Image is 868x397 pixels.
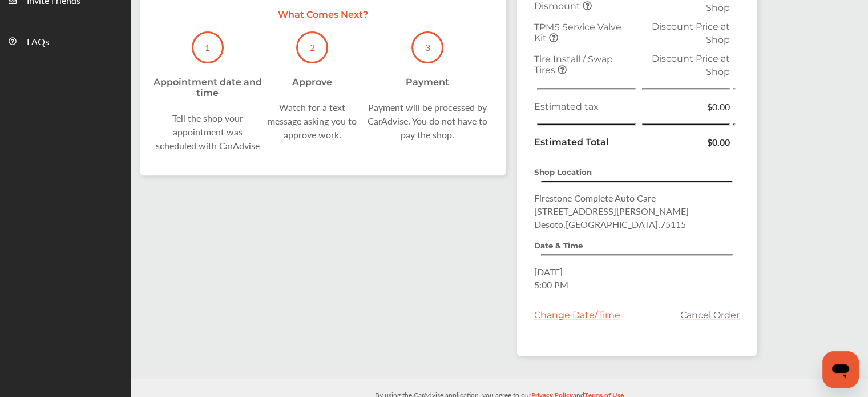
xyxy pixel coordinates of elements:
[534,204,689,218] span: [STREET_ADDRESS][PERSON_NAME]
[205,41,210,54] p: 1
[361,101,494,142] div: Payment will be processed by CarAdvise. You do not have to pay the shop.
[639,133,733,151] td: $0.00
[152,9,494,20] p: What Comes Next?
[534,265,563,278] span: [DATE]
[264,101,361,142] div: Watch for a text message asking you to approve work.
[534,22,621,43] span: TPMS Service Valve Kit
[152,111,264,153] div: Tell the shop your appointment was scheduled with CarAdvise
[534,241,583,250] strong: Date & Time
[534,167,592,177] strong: Shop Location
[652,21,730,45] span: Discount Price at Shop
[310,41,315,54] p: 2
[406,77,449,87] div: Payment
[652,53,730,77] span: Discount Price at Shop
[292,77,332,87] div: Approve
[531,133,639,151] td: Estimated Total
[425,41,430,54] p: 3
[531,97,639,116] td: Estimated tax
[534,310,620,320] div: Change Date/Time
[822,351,859,388] iframe: Button to launch messaging window
[534,218,686,231] span: Desoto , [GEOGRAPHIC_DATA] , 75115
[534,191,656,204] span: Firestone Complete Auto Care
[680,310,740,320] a: Cancel Order
[534,54,613,75] span: Tire Install / Swap Tires
[27,35,49,50] span: FAQs
[639,97,733,116] td: $0.00
[152,77,264,98] div: Appointment date and time
[534,278,568,291] span: 5:00 PM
